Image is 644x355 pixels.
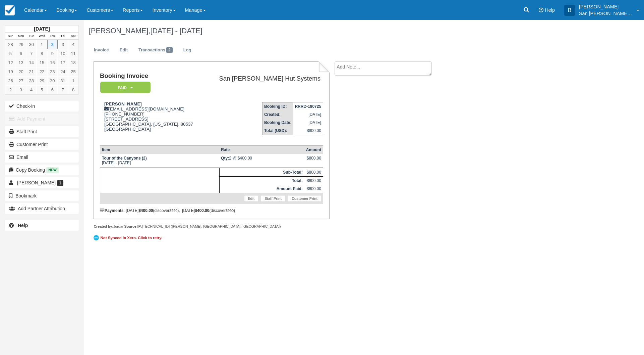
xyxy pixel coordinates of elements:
a: 7 [26,49,37,58]
h1: Booking Invoice [100,73,204,80]
th: Mon [16,33,26,40]
a: Edit [244,195,258,202]
td: $800.00 [304,176,323,185]
td: [DATE] - [DATE] [100,154,219,168]
a: Staff Print [261,195,285,202]
a: 12 [5,58,16,67]
strong: [DATE] [34,26,50,32]
th: Total (USD): [262,127,293,135]
a: Invoice [89,44,114,57]
th: Sub-Total: [219,168,304,176]
button: Add Payment [5,114,79,124]
th: Created: [262,110,293,119]
h2: San [PERSON_NAME] Hut Systems [207,75,320,82]
a: 2 [47,40,58,49]
a: 25 [68,67,78,76]
a: 9 [47,49,58,58]
th: Wed [37,33,47,40]
a: 4 [26,85,37,94]
a: 3 [16,85,26,94]
a: 28 [26,76,37,85]
th: Tue [26,33,37,40]
a: 30 [26,40,37,49]
a: Transactions2 [133,44,178,57]
button: Copy Booking New [5,165,79,175]
small: 5990 [226,209,234,213]
p: San [PERSON_NAME] Hut Systems [579,10,633,17]
a: 27 [16,76,26,85]
a: Not Synced in Xero. Click to retry. [94,234,164,241]
strong: RRRD-180725 [295,104,321,109]
span: 2 [166,47,173,53]
a: 21 [26,67,37,76]
th: Sun [5,33,16,40]
td: [DATE] [293,119,323,127]
a: 20 [16,67,26,76]
a: 1 [37,40,47,49]
a: 23 [47,67,58,76]
a: 8 [37,49,47,58]
p: [PERSON_NAME] [579,3,633,10]
a: 10 [58,49,68,58]
h1: [PERSON_NAME], [89,27,562,35]
a: Help [5,220,79,231]
td: [DATE] [293,110,323,119]
a: 2 [5,85,16,94]
a: Paid [100,81,148,94]
td: 2 @ $400.00 [219,154,304,168]
a: 28 [5,40,16,49]
button: Email [5,152,79,163]
a: 6 [16,49,26,58]
th: Fri [58,33,68,40]
a: 7 [58,85,68,94]
a: 30 [47,76,58,85]
a: Log [178,44,196,57]
a: 5 [37,85,47,94]
strong: Created by: [94,224,113,228]
th: Sat [68,33,78,40]
a: 16 [47,58,58,67]
a: 14 [26,58,37,67]
a: 13 [16,58,26,67]
th: Amount [304,145,323,154]
a: Customer Print [5,139,79,150]
th: Thu [47,33,58,40]
a: [PERSON_NAME] 1 [5,177,79,188]
div: Jordan [TECHNICAL_ID] ([PERSON_NAME], [GEOGRAPHIC_DATA], [GEOGRAPHIC_DATA]) [94,224,329,229]
a: Staff Print [5,126,79,137]
div: [EMAIL_ADDRESS][DOMAIN_NAME] [PHONE_NUMBER] [STREET_ADDRESS] [GEOGRAPHIC_DATA], [US_STATE], 80537... [100,101,204,140]
a: 17 [58,58,68,67]
span: Help [545,7,555,13]
div: : [DATE] (discover ), [DATE] (discover ) [100,208,323,213]
span: [DATE] - [DATE] [150,27,202,35]
th: Total: [219,176,304,185]
th: Booking ID: [262,102,293,111]
a: Edit [115,44,133,57]
a: 15 [37,58,47,67]
a: 29 [37,76,47,85]
button: Bookmark [5,190,79,201]
th: Booking Date: [262,119,293,127]
span: New [46,167,59,173]
a: 29 [16,40,26,49]
td: $800.00 [293,127,323,135]
th: Rate [219,145,304,154]
a: 3 [58,40,68,49]
a: 18 [68,58,78,67]
strong: Payments [100,208,124,213]
a: Customer Print [288,195,321,202]
td: $800.00 [304,185,323,193]
th: Amount Paid: [219,185,304,193]
a: 11 [68,49,78,58]
span: 1 [57,180,63,186]
a: 4 [68,40,78,49]
td: $800.00 [304,168,323,176]
button: Check-in [5,101,79,112]
a: 24 [58,67,68,76]
a: 1 [68,76,78,85]
th: Item [100,145,219,154]
a: 5 [5,49,16,58]
strong: Qty [221,156,229,161]
strong: $400.00 [138,208,153,213]
strong: $400.00 [195,208,209,213]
